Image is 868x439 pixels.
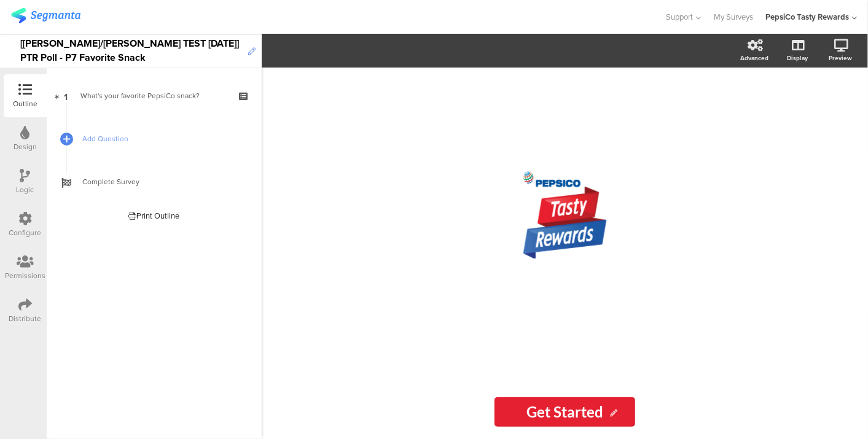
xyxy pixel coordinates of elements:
a: 1 What's your favorite PepsiCo snack? [50,74,259,117]
span: Support [667,11,694,23]
div: PepsiCo Tasty Rewards [765,11,849,23]
div: Configure [9,227,42,238]
div: Distribute [9,313,42,324]
a: Complete Survey [50,160,259,203]
div: Preview [829,53,852,63]
div: Print Outline [129,210,180,222]
span: 1 [65,89,68,103]
div: [[PERSON_NAME]/[PERSON_NAME] TEST [DATE]] PTR Poll - P7 Favorite Snack [20,34,242,68]
span: Add Question [82,133,240,145]
div: What's your favorite PepsiCo snack? [80,90,227,102]
img: segmanta logo [11,8,80,23]
input: Start [495,397,635,427]
div: Advanced [740,53,768,63]
span: Complete Survey [82,176,240,188]
div: Display [787,53,808,63]
div: Design [14,141,37,152]
div: Permissions [5,270,45,281]
div: Logic [17,184,34,195]
div: Outline [13,98,37,109]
